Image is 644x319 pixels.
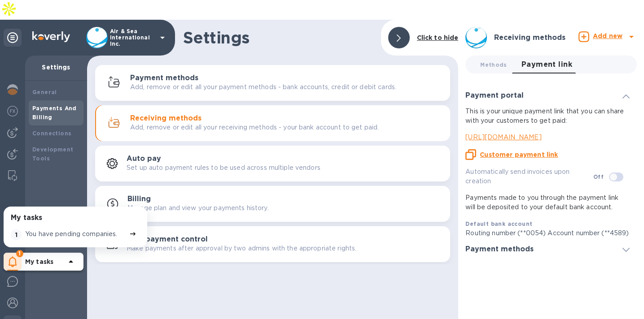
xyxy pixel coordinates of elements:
[465,220,532,227] b: Default bank account
[465,133,630,142] a: [URL][DOMAIN_NAME]
[11,214,42,222] h3: My tasks
[127,203,269,213] p: Manage plan and view your payments history.
[593,32,622,39] b: Add new
[95,186,450,222] button: BillingManage plan and view your payments history.
[130,114,202,123] h3: Receiving methods
[110,28,155,47] p: Air & Sea International Inc.
[127,155,161,163] h3: Auto pay
[127,195,151,203] h3: Billing
[25,229,118,239] p: You have pending companies.
[130,74,198,82] h3: Payment methods
[465,167,593,186] p: Automatically send invoices upon creation
[127,244,356,253] p: Make payments after approval by two admins with the appropriate rights.
[95,226,450,262] button: Dual payment controlMake payments after approval by two admins with the appropriate rights.
[521,58,573,71] span: Payment link
[7,106,18,116] img: Foreign exchange
[127,163,320,172] p: Set up auto payment rules to be used across multiple vendors
[130,123,379,132] p: Add, remove or edit all your receiving methods - your bank account to get paid.
[465,107,630,125] p: This is your unique payment link that you can share with your customers to get paid:
[32,89,57,95] b: General
[95,146,450,181] button: Auto paySet up auto payment rules to be used across multiple vendors
[4,29,22,47] div: Unpin categories
[465,228,630,238] p: Routing number (**0054) Account number (**4589)
[593,173,604,180] b: Off
[95,105,450,141] button: Receiving methodsAdd, remove or edit all your receiving methods - your bank account to get paid.
[465,245,534,254] h3: Payment methods
[32,105,77,121] b: Payments And Billing
[480,60,507,69] span: Methods
[32,146,73,162] b: Development Tools
[494,34,565,42] h3: Receiving methods
[32,130,71,137] b: Connections
[480,151,558,158] u: Customer payment link
[465,91,524,100] h3: Payment portal
[16,250,23,257] span: 1
[130,82,396,92] p: Add, remove or edit all your payment methods - bank accounts, credit or debit cards.
[465,193,630,212] p: Payments made to you through the payment link will be deposited to your default bank account.
[11,229,22,240] span: 1
[127,235,208,244] h3: Dual payment control
[32,31,70,42] img: Logo
[183,28,374,47] h1: Settings
[25,258,53,265] b: My tasks
[417,34,459,41] b: Click to hide
[32,63,80,72] p: Settings
[95,65,450,101] button: Payment methodsAdd, remove or edit all your payment methods - bank accounts, credit or debit cards.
